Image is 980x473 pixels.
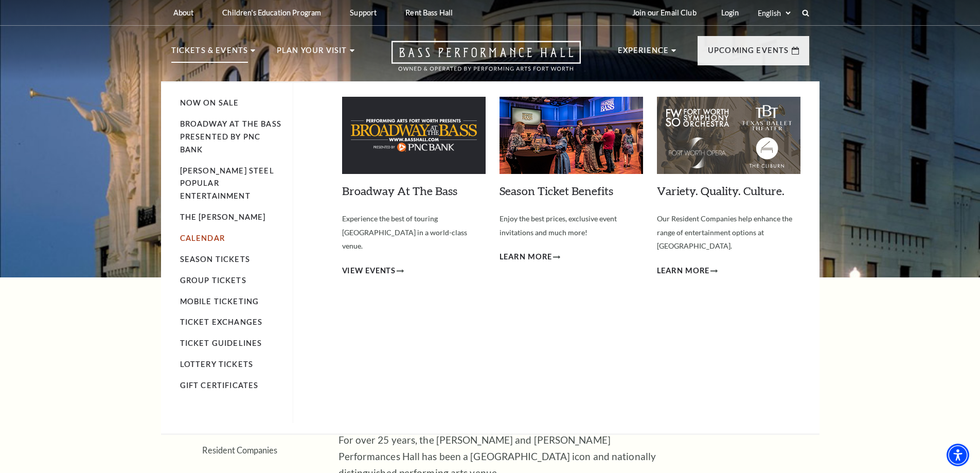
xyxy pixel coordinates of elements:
[180,318,263,326] a: Ticket Exchanges
[180,276,246,285] a: Group Tickets
[180,119,281,154] a: Broadway At The Bass presented by PNC Bank
[657,212,800,253] p: Our Resident Companies help enhance the range of entertainment options at [GEOGRAPHIC_DATA].
[618,44,669,63] p: Experience
[500,184,613,198] a: Season Ticket Benefits
[657,265,718,277] a: Learn More Variety. Quality. Culture.
[657,184,785,198] a: Variety. Quality. Culture.
[342,97,486,174] img: Broadway At The Bass
[708,44,789,63] p: Upcoming Events
[173,8,194,17] p: About
[180,166,274,201] a: [PERSON_NAME] Steel Popular Entertainment
[180,255,250,264] a: Season Tickets
[354,41,618,81] a: Open this option
[222,8,321,17] p: Children's Education Program
[180,360,254,369] a: Lottery Tickets
[500,97,643,174] img: Season Ticket Benefits
[405,8,453,17] p: Rent Bass Hall
[277,44,347,63] p: Plan Your Visit
[171,44,248,63] p: Tickets & Events
[202,445,277,455] a: Resident Companies
[342,265,404,277] a: View Events
[180,213,266,221] a: The [PERSON_NAME]
[180,297,259,306] a: Mobile Ticketing
[657,97,800,174] img: Variety. Quality. Culture.
[500,251,561,264] a: Learn More Season Ticket Benefits
[342,265,396,277] span: View Events
[342,212,486,253] p: Experience the best of touring [GEOGRAPHIC_DATA] in a world-class venue.
[180,381,259,390] a: Gift Certificates
[657,265,710,277] span: Learn More
[180,339,262,347] a: Ticket Guidelines
[180,98,239,107] a: Now On Sale
[756,8,792,18] select: Select:
[342,184,457,198] a: Broadway At The Bass
[350,8,377,17] p: Support
[500,212,643,239] p: Enjoy the best prices, exclusive event invitations and much more!
[500,251,553,264] span: Learn More
[180,234,225,242] a: Calendar
[947,444,969,466] div: Accessibility Menu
